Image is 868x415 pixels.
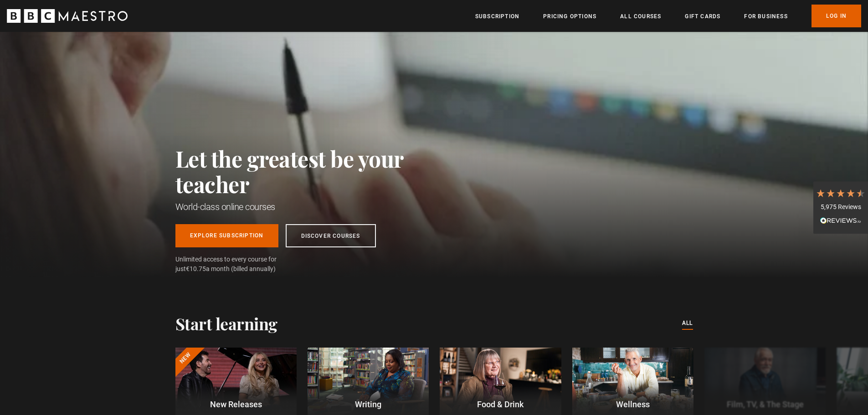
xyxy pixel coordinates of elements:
[682,318,693,328] a: All
[175,146,444,197] h2: Let the greatest be your teacher
[543,12,596,21] a: Pricing Options
[175,224,278,247] a: Explore Subscription
[816,188,866,198] div: 4.7 Stars
[175,314,277,333] h2: Start learning
[7,9,128,23] svg: BBC Maestro
[286,224,376,247] a: Discover Courses
[175,255,298,274] span: Unlimited access to every course for just a month (billed annually)
[816,216,866,227] div: Read All Reviews
[744,12,787,21] a: For business
[475,12,519,21] a: Subscription
[620,12,661,21] a: All Courses
[820,217,861,224] img: REVIEWS.io
[175,200,444,213] h1: World-class online courses
[186,265,206,272] span: €10.75
[475,5,861,27] nav: Primary
[816,203,866,212] div: 5,975 Reviews
[812,5,861,27] a: Log In
[685,12,720,21] a: Gift Cards
[813,181,868,234] div: 5,975 ReviewsRead All Reviews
